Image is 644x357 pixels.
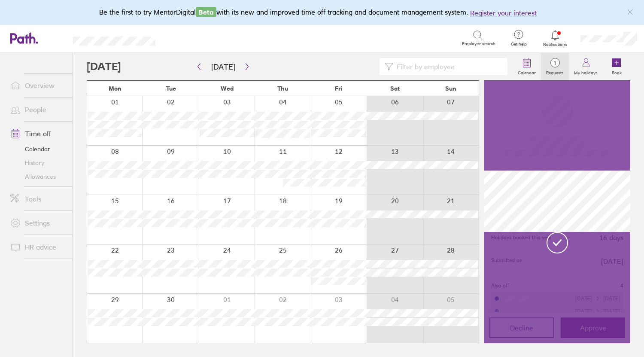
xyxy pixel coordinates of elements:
[196,7,216,17] span: Beta
[3,101,73,118] a: People
[541,42,569,47] span: Notifications
[390,85,400,92] span: Sat
[569,53,603,80] a: My holidays
[541,53,569,80] a: 1Requests
[204,60,242,74] button: [DATE]
[470,8,537,18] button: Register your interest
[569,68,603,76] label: My holidays
[603,53,630,80] a: Book
[221,85,234,92] span: Wed
[3,190,73,207] a: Tools
[99,7,545,18] div: Be the first to try MentorDigital with its new and improved time off tracking and document manage...
[393,58,502,75] input: Filter by employee
[462,41,495,46] span: Employee search
[513,68,541,76] label: Calendar
[505,42,533,47] span: Get help
[3,156,73,170] a: History
[3,170,73,183] a: Allowances
[166,85,176,92] span: Tue
[445,85,456,92] span: Sun
[335,85,343,92] span: Fri
[3,125,73,142] a: Time off
[541,29,569,47] a: Notifications
[513,53,541,80] a: Calendar
[3,214,73,232] a: Settings
[541,60,569,67] span: 1
[607,68,627,76] label: Book
[277,85,288,92] span: Thu
[541,68,569,76] label: Requests
[3,238,73,256] a: HR advice
[3,77,73,94] a: Overview
[3,142,73,156] a: Calendar
[179,34,200,42] div: Search
[109,85,122,92] span: Mon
